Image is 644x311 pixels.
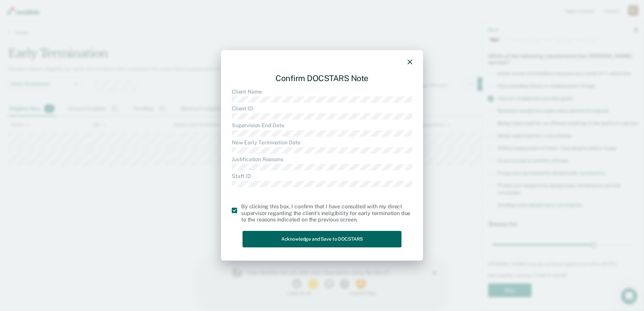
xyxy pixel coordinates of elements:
[232,173,412,179] dt: Staff ID
[241,204,412,223] div: By clicking this box, I confirm that I have consulted with my direct supervisor regarding the cli...
[105,18,119,28] button: 2
[232,68,412,89] div: Confirm DOCSTARS Note
[123,18,134,28] button: 3
[138,18,150,28] button: 4
[232,105,412,112] dt: Client ID
[243,231,401,247] button: Acknowledge and Save to DOCSTARS
[232,122,412,129] dt: Supervision End Date
[232,89,412,95] dt: Client Name
[30,7,40,18] img: Profile image for Kim
[46,9,201,15] div: How satisfied are you with your experience using Recidiviz?
[153,18,167,28] button: 5
[46,30,109,35] div: 1 - Not at all
[231,10,235,14] div: Close survey
[148,30,212,35] div: 5 - Extremely
[232,139,412,146] dt: New Early Termination Date
[90,18,102,28] button: 1
[232,156,412,163] dt: Justification Reasons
